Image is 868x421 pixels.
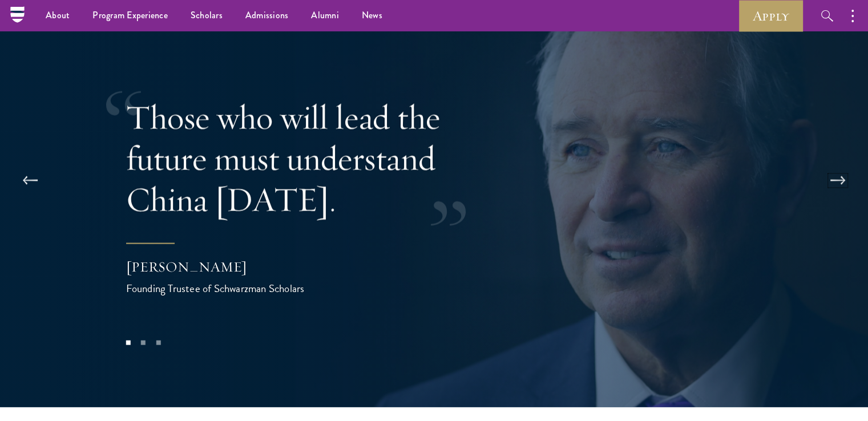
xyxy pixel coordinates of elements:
button: 1 of 3 [120,335,135,350]
div: Founding Trustee of Schwarzman Scholars [126,280,354,297]
div: [PERSON_NAME] [126,257,354,277]
p: Those who will lead the future must understand China [DATE]. [126,97,497,220]
button: 2 of 3 [136,335,151,350]
button: 3 of 3 [151,335,165,350]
